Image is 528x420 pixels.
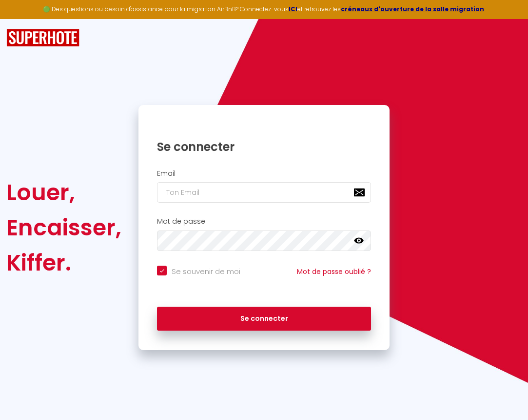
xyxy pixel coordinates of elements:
button: Se connecter [157,307,371,331]
div: Encaisser, [6,210,121,245]
h1: Se connecter [157,139,371,154]
a: Mot de passe oublié ? [297,267,371,276]
div: Louer, [6,175,121,210]
img: SuperHote logo [6,29,79,47]
h2: Mot de passe [157,217,371,226]
input: Ton Email [157,182,371,203]
a: ICI [289,5,297,13]
h2: Email [157,169,371,178]
div: Kiffer. [6,245,121,280]
a: créneaux d'ouverture de la salle migration [341,5,484,13]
